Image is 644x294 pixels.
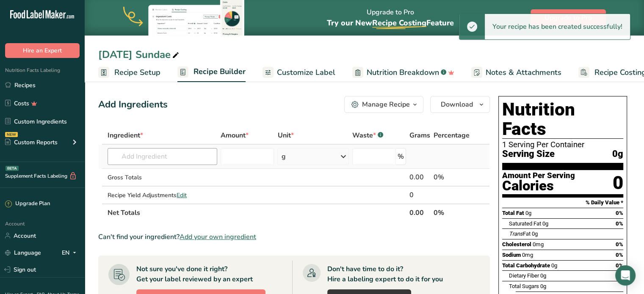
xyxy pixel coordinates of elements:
[502,198,623,208] section: % Daily Value *
[502,252,521,258] span: Sodium
[327,18,454,28] span: Try our New Feature
[408,203,432,221] th: 0.00
[5,43,80,58] button: Hire an Expert
[98,232,490,242] div: Can't find your ingredient?
[485,14,630,39] div: Your recipe has been created successfully!
[509,231,523,237] i: Trans
[434,172,470,182] div: 0%
[531,9,606,26] button: Upgrade to Pro
[372,18,426,28] span: Recipe Costing
[502,262,550,269] span: Total Carbohydrate
[525,210,531,216] span: 0g
[509,272,539,279] span: Dietary Fiber
[263,63,335,82] a: Customize Label
[344,96,423,113] button: Manage Recipe
[540,283,546,289] span: 0g
[277,130,293,140] span: Unit
[533,241,544,247] span: 0mg
[106,203,408,221] th: Net Totals
[616,210,623,216] span: 0%
[98,98,168,112] div: Add Ingredients
[327,0,454,36] div: Upgrade to Pro
[108,148,217,165] input: Add Ingredient
[502,172,575,180] div: Amount Per Serving
[544,13,592,23] span: Upgrade to Pro
[221,130,249,140] span: Amount
[281,151,285,162] div: g
[471,63,561,82] a: Notes & Attachments
[509,283,539,289] span: Total Sugars
[5,132,18,137] div: NEW
[177,191,187,199] span: Edit
[522,252,533,258] span: 0mg
[193,66,246,77] span: Recipe Builder
[108,191,217,200] div: Recipe Yield Adjustments
[616,220,623,227] span: 0%
[612,149,623,159] span: 0g
[409,130,430,140] span: Grams
[616,252,623,258] span: 0%
[6,166,19,171] div: BETA
[352,130,383,140] div: Waste
[114,67,160,78] span: Recipe Setup
[616,262,623,269] span: 0%
[532,231,538,237] span: 0g
[327,264,443,284] div: Don't have time to do it? Hire a labeling expert to do it for you
[5,245,41,260] a: Language
[509,220,541,227] span: Saturated Fat
[502,100,623,139] h1: Nutrition Facts
[615,265,636,286] div: Open Intercom Messenger
[434,130,470,140] span: Percentage
[432,203,471,221] th: 0%
[98,47,181,62] div: [DATE] Sundae
[409,190,430,200] div: 0
[502,210,524,216] span: Total Fat
[180,232,256,242] span: Add your own ingredient
[108,173,217,182] div: Gross Totals
[277,67,335,78] span: Customize Label
[177,62,246,82] a: Recipe Builder
[542,220,548,227] span: 0g
[613,172,623,194] div: 0
[352,63,454,82] a: Nutrition Breakdown
[98,63,160,82] a: Recipe Setup
[502,180,575,192] div: Calories
[502,241,531,247] span: Cholesterol
[616,241,623,247] span: 0%
[509,231,531,237] span: Fat
[62,247,80,258] div: EN
[108,130,143,140] span: Ingredient
[5,200,50,208] div: Upgrade Plan
[362,99,410,110] div: Manage Recipe
[540,272,546,279] span: 0g
[136,264,253,284] div: Not sure you've done it right? Get your label reviewed by an expert
[486,67,561,78] span: Notes & Attachments
[502,149,555,159] span: Serving Size
[409,172,430,182] div: 0.00
[430,96,490,113] button: Download
[502,140,623,149] div: 1 Serving Per Container
[441,99,473,110] span: Download
[367,67,439,78] span: Nutrition Breakdown
[5,138,58,147] div: Custom Reports
[551,262,557,269] span: 0g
